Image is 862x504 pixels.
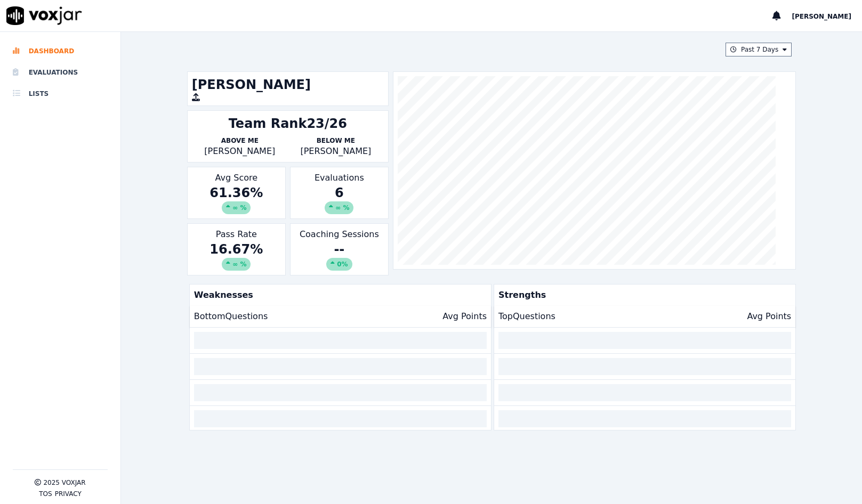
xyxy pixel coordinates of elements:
p: Top Questions [498,310,555,323]
div: 6 [295,184,384,214]
p: Weaknesses [190,284,487,306]
div: ∞ % [222,201,251,214]
button: Past 7 Days [726,43,792,56]
p: Avg Points [442,310,487,323]
a: Lists [13,83,108,104]
p: Avg Points [747,310,791,323]
button: [PERSON_NAME] [792,10,862,22]
div: 0% [326,258,352,271]
button: Privacy [55,490,82,498]
p: 2025 Voxjar [43,478,85,487]
div: Team Rank 23/26 [229,115,347,132]
div: 16.67 % [192,241,281,271]
div: ∞ % [325,201,353,214]
div: Coaching Sessions [290,223,389,275]
p: [PERSON_NAME] [192,145,288,158]
div: Evaluations [290,167,389,219]
div: Avg Score [187,167,286,219]
p: [PERSON_NAME] [288,145,384,158]
a: Evaluations [13,62,108,83]
div: Pass Rate [187,223,286,275]
div: -- [295,241,384,271]
p: Above Me [192,136,288,145]
h1: [PERSON_NAME] [192,76,384,93]
p: Bottom Questions [194,310,268,323]
p: Strengths [494,284,791,306]
div: 61.36 % [192,184,281,214]
p: Below Me [288,136,384,145]
a: Dashboard [13,40,108,62]
img: voxjar logo [6,6,82,25]
button: TOS [39,490,52,498]
div: ∞ % [222,258,251,271]
span: [PERSON_NAME] [792,13,851,20]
